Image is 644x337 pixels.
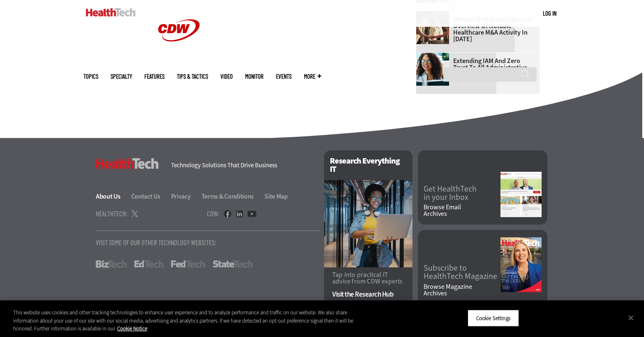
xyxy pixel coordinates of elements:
[264,192,288,201] a: Site Map
[500,237,542,292] img: Summer 2025 cover
[111,73,132,80] span: Specialty
[332,271,404,285] p: Tap into practical IT advice from CDW experts
[13,309,354,333] div: This website uses cookies and other tracking technologies to enhance user experience and to analy...
[131,192,170,201] a: Contact Us
[424,204,500,217] a: Browse EmailArchives
[171,260,205,268] a: FedTech
[622,309,640,327] button: Close
[245,73,264,80] a: MonITor
[134,260,164,268] a: EdTech
[202,192,264,201] a: Terms & Conditions
[543,9,556,18] div: User menu
[144,73,164,80] a: Features
[416,53,449,86] img: Administrative assistant
[424,264,500,281] a: Subscribe toHealthTech Magazine
[148,54,210,63] a: CDW
[543,9,556,17] a: Log in
[86,8,136,16] img: Home
[276,73,292,80] a: Events
[468,309,519,327] button: Cookie Settings
[117,325,147,332] a: More information about your privacy
[213,260,253,268] a: StateTech
[500,172,542,217] img: newsletter screenshot
[171,162,314,168] h4: Technology Solutions That Drive Business
[83,73,98,80] span: Topics
[220,73,233,80] a: Video
[96,210,127,217] h4: HealthTech:
[96,192,130,201] a: About Us
[96,158,159,169] h3: HealthTech
[207,210,220,217] h4: CDW:
[424,185,500,201] a: Get HealthTechin your Inbox
[324,150,412,180] h2: Research Everything IT
[96,239,320,246] p: Visit Some Of Our Other Technology Websites:
[332,291,404,298] a: Visit the Research Hub
[96,260,127,268] a: BizTech
[171,192,200,201] a: Privacy
[424,283,500,297] a: Browse MagazineArchives
[177,73,208,80] a: Tips & Tactics
[304,73,321,80] span: More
